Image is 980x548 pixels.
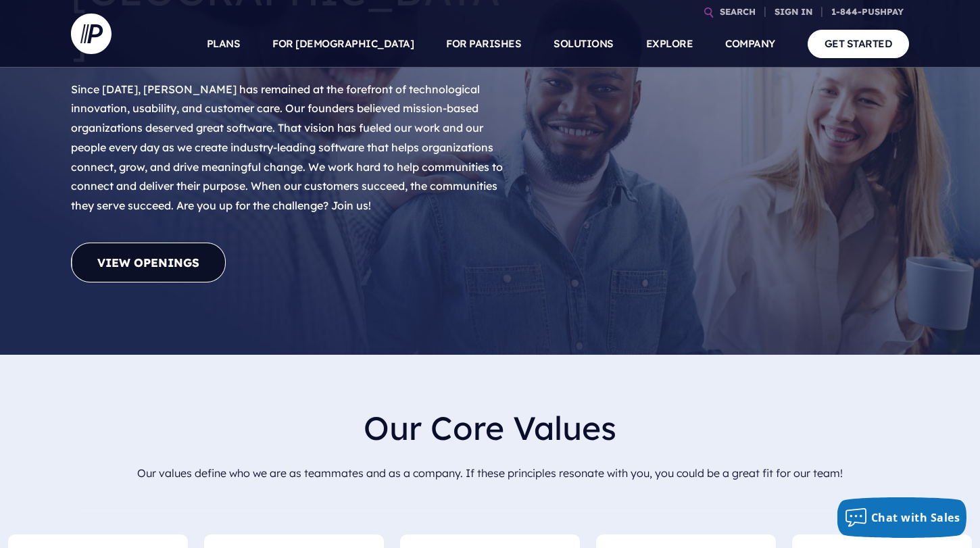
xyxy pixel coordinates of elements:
a: SOLUTIONS [554,20,614,68]
a: GET STARTED [808,30,910,57]
button: Chat with Sales [837,497,967,538]
a: PLANS [207,20,241,68]
h2: Our Core Values [82,398,898,458]
a: View Openings [71,243,226,282]
a: FOR PARISHES [446,20,521,68]
span: Since [DATE], [PERSON_NAME] has remained at the forefront of technological innovation, usability,... [71,82,503,213]
a: FOR [DEMOGRAPHIC_DATA] [272,20,414,68]
a: COMPANY [725,20,775,68]
p: Our values define who we are as teammates and as a company. If these principles resonate with you... [82,458,898,489]
span: Chat with Sales [871,510,960,525]
a: EXPLORE [646,20,693,68]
